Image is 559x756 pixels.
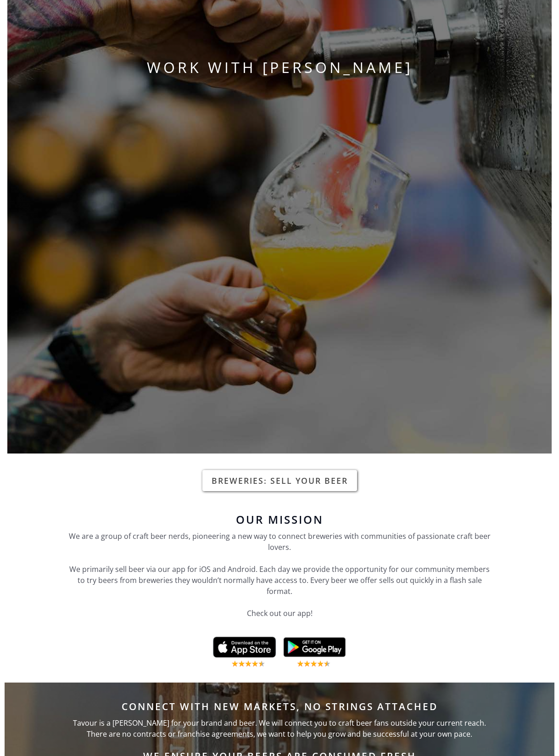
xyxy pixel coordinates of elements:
[64,717,495,739] p: Tavour is a [PERSON_NAME] for your brand and beer. We will connect you to craft beer fans outside...
[202,470,357,491] a: Breweries: Sell your beer
[64,514,495,525] h6: Our Mission
[7,56,552,78] h1: WORK WITH [PERSON_NAME]
[64,701,495,712] h6: Connect with new markets, no strings attached
[68,531,491,630] p: We are a group of craft beer nerds, pioneering a new way to connect breweries with communities of...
